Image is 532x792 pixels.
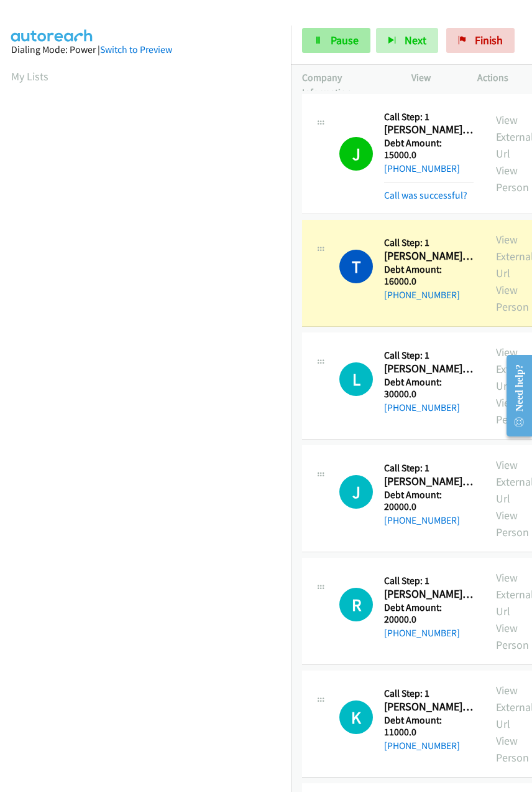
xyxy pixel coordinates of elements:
a: View Person [496,733,529,765]
a: View Person [496,163,529,194]
h2: [PERSON_NAME] - Credit Card And Personal Loan [384,587,474,601]
h1: T [339,250,373,283]
span: Finish [475,33,503,47]
h1: R [339,588,373,621]
iframe: Dialpad [11,96,291,687]
p: View [411,70,455,85]
div: The call is yet to be attempted [339,588,373,621]
h2: [PERSON_NAME] - Credit Card [384,249,474,263]
a: [PHONE_NUMBER] [384,627,460,639]
iframe: Resource Center [497,346,532,445]
a: Switch to Preview [100,44,172,55]
h5: Debt Amount: 20000.0 [384,601,474,626]
h5: Debt Amount: 11000.0 [384,714,474,738]
h5: Call Step: 1 [384,462,474,474]
a: My Lists [11,69,48,83]
div: Dialing Mode: Power | [11,42,280,57]
a: Pause [302,28,370,53]
h5: Call Step: 1 [384,111,474,123]
a: [PHONE_NUMBER] [384,740,460,752]
h2: [PERSON_NAME] - Personal Loan [384,474,474,489]
h5: Debt Amount: 16000.0 [384,263,474,288]
a: Call was successful? [384,189,467,201]
h1: K [339,700,373,734]
p: Company Information [302,70,389,100]
h2: [PERSON_NAME] - Credit Card [384,123,474,137]
h5: Call Step: 1 [384,575,474,587]
a: View Person [496,621,529,652]
a: [PHONE_NUMBER] [384,289,460,301]
button: Next [376,28,438,53]
a: View Person [496,395,529,427]
h2: [PERSON_NAME] - Credit Card [384,362,474,376]
h1: J [339,137,373,171]
h1: L [339,362,373,396]
h1: J [339,475,373,509]
a: Finish [446,28,515,53]
a: View Person [496,508,529,539]
div: The call is yet to be attempted [339,362,373,396]
h5: Call Step: 1 [384,237,474,249]
a: [PHONE_NUMBER] [384,163,460,174]
a: [PHONE_NUMBER] [384,514,460,526]
h5: Debt Amount: 20000.0 [384,489,474,513]
a: [PHONE_NUMBER] [384,402,460,413]
h5: Call Step: 1 [384,687,474,700]
h5: Debt Amount: 15000.0 [384,137,474,161]
a: View Person [496,283,529,314]
span: Next [405,33,426,47]
h2: [PERSON_NAME] - Personal Loan [384,700,474,714]
h5: Debt Amount: 30000.0 [384,376,474,400]
p: Actions [477,70,521,85]
h5: Call Step: 1 [384,349,474,362]
div: The call is yet to be attempted [339,700,373,734]
span: Pause [331,33,359,47]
